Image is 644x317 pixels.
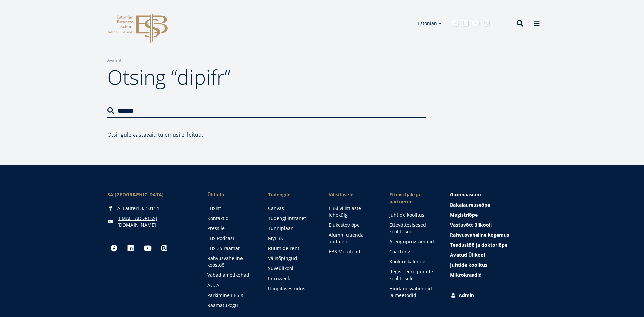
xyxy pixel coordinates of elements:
[450,272,537,279] a: Mikrokraadid
[207,191,255,198] span: Üldinfo
[268,245,315,252] a: Ruumide rent
[450,222,537,228] a: Vastuvõtt ülikooli
[389,285,437,299] a: Hindamisvahendid ja meetodid
[158,242,171,255] a: Instagram
[450,272,482,278] span: Mikrokraadid
[207,225,255,232] a: Pressile
[450,252,485,258] span: Avatud Ülikool
[389,238,437,245] a: Arenguprogrammid
[329,205,376,218] a: EBSi vilistlaste lehekülg
[450,191,481,198] span: Gümnaasium
[450,242,537,248] a: Teadustöö ja doktoriõpe
[107,64,426,90] h1: Otsing “dipifr”
[450,252,537,258] a: Avatud Ülikool
[207,255,255,268] a: Rahvusvaheline koostöö
[268,235,315,242] a: MyEBS
[450,222,492,228] span: Vastuvõtt ülikooli
[268,285,315,292] a: Üliõpilasesindus
[268,255,315,262] a: Välisõpingud
[207,205,255,212] a: EBSist
[141,242,154,255] a: Youtube
[107,131,426,138] p: Otsingule vastavaid tulemusi ei leitud.
[329,248,376,255] a: EBS Mõjufond
[117,215,194,228] a: [EMAIL_ADDRESS][DOMAIN_NAME]
[450,202,537,208] a: Bakalaureuseõpe
[268,191,315,198] a: Tudengile
[483,20,490,27] a: Instagram
[389,191,437,205] span: Ettevõtjale ja partnerile
[450,232,509,238] span: Rahvusvaheline kogemus
[450,262,537,268] a: Juhtide koolitus
[389,212,437,218] a: Juhtide koolitus
[268,205,315,212] a: Canvas
[329,191,376,198] span: Vilistlasele
[107,57,121,64] a: Avaleht
[268,215,315,222] a: Tudengi intranet
[268,275,315,282] a: Introweek
[450,292,537,299] a: Admin
[472,20,480,27] a: Youtube
[107,191,194,198] div: SA [GEOGRAPHIC_DATA]
[124,242,138,255] a: Linkedin
[207,272,255,279] a: Vabad ametikohad
[107,205,194,212] div: A. Lauteri 3, 10114
[452,20,459,27] a: Facebook
[450,232,537,238] a: Rahvusvaheline kogemus
[450,242,507,248] span: Teadustöö ja doktoriõpe
[207,292,255,299] a: Parkimine EBSis
[268,225,315,232] a: Tunniplaan
[389,222,437,235] a: Ettevõttesisesed koolitused
[450,212,537,218] a: Magistriõpe
[389,258,437,265] a: Koolituskalender
[450,202,490,208] span: Bakalaureuseõpe
[207,235,255,242] a: EBS Podcast
[450,191,537,198] a: Gümnaasium
[389,268,437,282] a: Registreeru juhtide koolitusele
[462,20,469,27] a: Linkedin
[207,245,255,252] a: EBS 35 raamat
[268,265,315,272] a: Suveülikool
[207,282,255,289] a: ACCA
[329,222,376,228] a: Elukestev õpe
[329,232,376,245] a: Alumni uuenda andmeid
[450,212,478,218] span: Magistriõpe
[389,248,437,255] a: Coaching
[107,242,121,255] a: Facebook
[450,262,487,268] span: Juhtide koolitus
[207,215,255,222] a: Kontaktid
[207,302,255,309] a: Raamatukogu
